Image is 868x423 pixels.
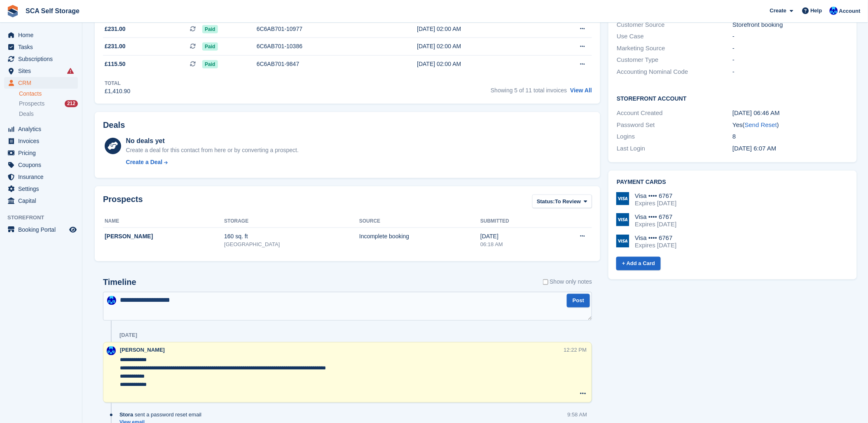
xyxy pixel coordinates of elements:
span: To Review [555,197,581,206]
div: 6C6AB701-10977 [257,25,387,33]
a: Send Reset [745,121,777,128]
div: No deals yet [126,136,299,146]
div: Visa •••• 6767 [635,192,676,200]
span: Invoices [18,135,68,147]
span: ( ) [743,121,779,128]
a: menu [4,65,78,77]
img: Kelly Neesham [107,296,116,305]
div: 6C6AB701-10386 [257,42,387,51]
a: menu [4,183,78,195]
h2: Payment cards [617,179,848,186]
div: Total [105,80,130,87]
div: Password Set [617,120,732,130]
time: 2025-03-14 06:07:34 UTC [732,145,776,152]
div: Last Login [617,144,732,153]
a: menu [4,123,78,135]
span: Coupons [18,159,68,171]
i: Smart entry sync failures have occurred [67,68,74,74]
div: Create a Deal [126,158,163,167]
div: 8 [732,132,848,141]
div: [DATE] [119,332,137,339]
h2: Deals [103,120,125,130]
a: menu [4,41,78,53]
span: Account [839,7,861,15]
a: SCA Self Storage [22,4,83,18]
div: Use Case [617,32,732,41]
span: Analytics [18,123,68,135]
a: Preview store [68,225,78,235]
div: 12:22 PM [564,346,587,354]
a: menu [4,224,78,235]
h2: Storefront Account [617,94,848,102]
span: Subscriptions [18,53,68,65]
div: Yes [732,120,848,130]
div: Incomplete booking [359,232,480,241]
a: menu [4,159,78,171]
h2: Prospects [103,195,143,210]
span: [PERSON_NAME] [120,347,165,353]
span: Prospects [19,100,44,108]
div: [DATE] 02:00 AM [417,42,543,51]
div: - [732,55,848,65]
span: £231.00 [105,42,126,51]
span: £231.00 [105,25,126,33]
span: Pricing [18,147,68,159]
span: Create [770,7,786,15]
a: View All [570,87,592,94]
div: £1,410.90 [105,87,130,96]
span: Paid [202,25,218,33]
span: Settings [18,183,68,195]
span: Deals [19,110,34,118]
span: Home [18,29,68,41]
span: Paid [202,60,218,68]
a: menu [4,171,78,183]
span: Capital [18,195,68,207]
a: menu [4,53,78,65]
div: [DATE] 02:00 AM [417,25,543,33]
th: Name [103,215,224,228]
button: Post [567,294,590,308]
div: [PERSON_NAME] [105,232,224,241]
img: Visa Logo [616,235,629,248]
a: menu [4,147,78,159]
div: [DATE] 02:00 AM [417,60,543,68]
label: Show only notes [543,278,592,287]
div: 06:18 AM [480,241,550,249]
span: Insurance [18,171,68,183]
div: Visa •••• 6767 [635,235,676,242]
img: Kelly Neesham [830,7,838,15]
div: - [732,67,848,77]
img: stora-icon-8386f47178a22dfd0bd8f6a31ec36ba5ce8667c1dd55bd0f319d3a0aa187defe.svg [7,5,19,17]
th: Submitted [480,215,550,228]
div: sent a password reset email [119,411,206,419]
div: - [732,32,848,41]
div: - [732,44,848,53]
div: 6C6AB701-9847 [257,60,387,68]
span: Showing 5 of 11 total invoices [491,87,567,94]
div: [GEOGRAPHIC_DATA] [224,241,359,249]
span: Paid [202,42,218,51]
div: Customer Source [617,20,732,30]
a: + Add a Card [616,257,661,270]
div: Marketing Source [617,44,732,53]
div: Expires [DATE] [635,221,676,228]
div: Create a deal for this contact from here or by converting a prospect. [126,146,299,155]
input: Show only notes [543,278,548,287]
img: Visa Logo [616,192,629,205]
a: Create a Deal [126,158,299,167]
a: menu [4,135,78,147]
div: Account Created [617,108,732,118]
a: menu [4,195,78,207]
span: Storefront [7,214,82,222]
img: Kelly Neesham [107,346,116,355]
h2: Timeline [103,278,136,287]
div: Customer Type [617,55,732,65]
div: 212 [65,100,78,107]
div: Visa •••• 6767 [635,213,676,221]
div: Storefront booking [732,20,848,30]
span: Help [811,7,822,15]
span: CRM [18,77,68,89]
div: 9:58 AM [568,411,587,419]
span: Booking Portal [18,224,68,235]
img: Visa Logo [616,213,629,226]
